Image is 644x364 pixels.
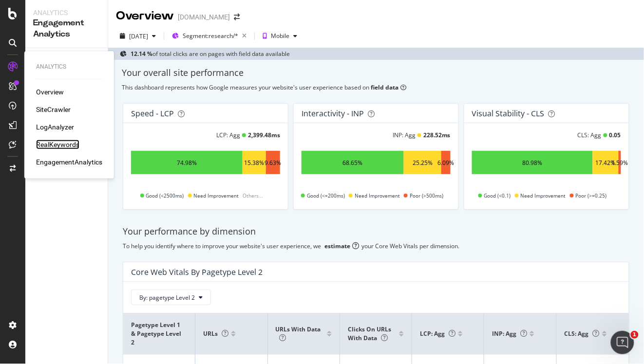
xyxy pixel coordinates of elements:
[116,8,174,24] div: Overview
[413,159,433,167] div: 25.25%
[393,131,416,139] div: INP: Agg
[131,50,152,58] b: 12.14 %
[307,190,345,201] span: Good (<=200ms)
[241,190,265,201] span: Others...
[36,122,74,132] a: LogAnalyzer
[234,14,240,20] div: arrow-right-arrow-left
[131,321,185,347] span: pagetype Level 1 & pagetype Level 2
[203,329,228,338] span: URLs
[472,109,545,118] div: Visual Stability - CLS
[276,325,321,342] span: URLs with data
[420,329,455,338] span: LCP: Agg
[131,267,263,277] div: Core Web Vitals By pagetype Level 2
[522,159,542,167] div: 80.98%
[611,331,634,354] iframe: Intercom live chat
[596,159,616,167] div: 17.42%
[123,225,629,238] div: Your performance by dimension
[578,131,602,139] div: CLS: Agg
[612,159,628,167] div: 1.59%
[122,67,630,79] div: Your overall site performance
[183,32,238,40] span: Segment: research/*
[355,190,400,201] span: Need Improvement
[302,109,364,118] div: Interactivity - INP
[177,159,197,167] div: 74.98%
[484,190,511,201] span: Good (<0.1)
[265,159,281,167] div: 9.63%
[36,63,102,71] div: Analytics
[131,50,290,58] div: of total clicks are on pages with field data available
[410,190,443,201] span: Poor (>500ms)
[36,140,79,149] a: RealKeywords
[348,325,391,342] span: Clicks on URLs with data
[178,12,230,22] div: [DOMAIN_NAME]
[33,8,100,18] div: Analytics
[438,159,455,167] div: 6.09%
[271,33,289,39] div: Mobile
[36,157,102,167] a: EngagementAnalytics
[631,331,639,339] span: 1
[343,159,363,167] div: 68.65%
[123,242,629,250] div: To help you identify where to improve your website's user experience, we your Core Web Vitals per...
[259,28,301,44] button: Mobile
[131,290,211,305] button: By: pagetype Level 2
[36,105,71,114] a: SiteCrawler
[122,83,630,91] div: This dashboard represents how Google measures your website's user experience based on
[216,131,240,139] div: LCP: Agg
[36,87,64,97] a: Overview
[576,190,607,201] span: Poor (>=0.25)
[324,242,350,250] div: estimate
[565,329,600,338] span: CLS: Agg
[129,32,148,40] div: [DATE]
[116,28,160,44] button: [DATE]
[194,190,239,201] span: Need Improvement
[371,83,398,91] b: field data
[423,131,451,139] div: 228.52 ms
[244,159,264,167] div: 15.38%
[146,190,184,201] span: Good (<2500ms)
[248,131,280,139] div: 2,399.48 ms
[492,329,527,338] span: INP: Agg
[521,190,566,201] span: Need Improvement
[609,131,621,139] div: 0.05
[33,18,100,40] div: Engagement Analytics
[131,109,174,118] div: Speed - LCP
[168,28,250,44] button: Segment:research/*
[139,293,195,302] span: By: pagetype Level 2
